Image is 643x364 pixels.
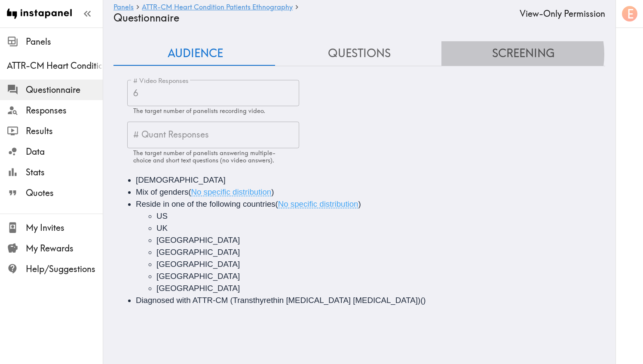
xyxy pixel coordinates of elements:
span: [GEOGRAPHIC_DATA] [156,236,240,245]
div: Audience [113,164,605,317]
span: Stats [26,166,103,178]
span: The target number of panelists answering multiple-choice and short text questions (no video answe... [133,149,276,164]
span: UK [156,223,168,232]
span: E [627,6,634,21]
span: Help/Suggestions [26,263,103,275]
span: ( [188,187,191,196]
span: My Rewards [26,242,103,254]
a: Panels [113,3,134,12]
span: My Invites [26,222,103,234]
span: Questionnaire [26,84,103,96]
h4: Questionnaire [113,12,513,24]
span: Data [26,146,103,158]
span: ) [271,187,274,196]
a: ATTR-CM Heart Condition Patients Ethnography [142,3,293,12]
span: [GEOGRAPHIC_DATA] [156,260,240,269]
span: No specific distribution [191,187,272,196]
span: [GEOGRAPHIC_DATA] [156,272,240,281]
span: ) [358,199,361,208]
button: Screening [441,41,605,66]
span: No specific distribution [278,199,358,208]
span: Panels [26,36,103,48]
span: ATTR-CM Heart Condition Patients Ethnography [7,60,103,72]
button: Audience [113,41,277,66]
span: Diagnosed with ATTR-CM (Transthyrethin [MEDICAL_DATA] [MEDICAL_DATA]) [136,296,420,305]
span: The target number of panelists recording video. [133,107,265,115]
span: Mix of genders [136,187,188,196]
label: # Video Responses [133,76,189,86]
span: Results [26,125,103,137]
span: ( [276,199,278,208]
span: Responses [26,104,103,116]
button: E [621,5,638,22]
span: US [156,211,168,220]
div: View-Only Permission [520,8,605,20]
div: Questionnaire Audience/Questions/Screening Tab Navigation [113,41,605,66]
span: Reside in one of the following countries [136,199,276,208]
span: Quotes [26,187,103,199]
span: [GEOGRAPHIC_DATA] [156,284,240,293]
button: Questions [277,41,441,66]
span: () [420,296,426,305]
span: [GEOGRAPHIC_DATA] [156,248,240,257]
span: [DEMOGRAPHIC_DATA] [136,175,226,184]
